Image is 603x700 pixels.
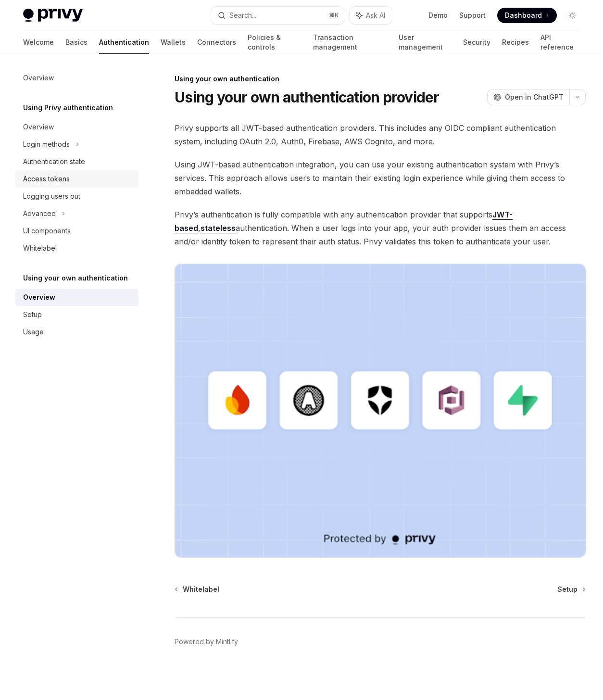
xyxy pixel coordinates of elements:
[329,12,339,19] span: ⌘ K
[505,92,564,102] span: Open in ChatGPT
[197,31,236,54] a: Connectors
[366,11,385,20] span: Ask AI
[175,74,586,84] div: Using your own authentication
[175,89,440,106] h1: Using your own authentication provider
[183,585,219,594] span: Whitelabel
[15,153,138,170] a: Authentication state
[15,69,138,87] a: Overview
[23,208,56,219] div: Advanced
[540,31,580,54] a: API reference
[557,585,578,594] span: Setup
[23,272,128,284] h5: Using your own authentication
[15,306,138,323] a: Setup
[175,264,586,558] img: JWT-based auth splash
[15,240,138,257] a: Whitelabel
[99,31,149,54] a: Authentication
[248,31,301,54] a: Policies & controls
[313,31,388,54] a: Transaction management
[229,10,256,21] div: Search...
[350,7,392,24] button: Ask AI
[399,31,452,54] a: User management
[23,292,55,303] div: Overview
[15,289,138,306] a: Overview
[15,188,138,205] a: Logging users out
[23,139,70,150] div: Login methods
[15,170,138,188] a: Access tokens
[463,31,490,54] a: Security
[23,326,44,338] div: Usage
[505,11,542,20] span: Dashboard
[161,31,186,54] a: Wallets
[565,8,580,23] button: Toggle dark mode
[23,225,71,237] div: UI components
[15,323,138,341] a: Usage
[487,89,569,105] button: Open in ChatGPT
[428,11,448,20] a: Demo
[23,31,54,54] a: Welcome
[23,156,85,167] div: Authentication state
[15,118,138,136] a: Overview
[23,9,83,22] img: light logo
[502,31,529,54] a: Recipes
[175,208,586,248] span: Privy’s authentication is fully compatible with any authentication provider that supports , authe...
[23,72,54,84] div: Overview
[23,309,42,320] div: Setup
[211,7,344,24] button: Search...⌘K
[175,158,586,198] span: Using JWT-based authentication integration, you can use your existing authentication system with ...
[175,121,586,148] span: Privy supports all JWT-based authentication providers. This includes any OIDC compliant authentic...
[65,31,88,54] a: Basics
[23,242,57,254] div: Whitelabel
[15,222,138,240] a: UI components
[557,585,585,594] a: Setup
[23,191,80,202] div: Logging users out
[176,585,219,594] a: Whitelabel
[175,637,238,647] a: Powered by Mintlify
[23,121,54,133] div: Overview
[497,8,557,23] a: Dashboard
[23,173,70,185] div: Access tokens
[459,11,486,20] a: Support
[23,102,113,114] h5: Using Privy authentication
[201,223,236,233] a: stateless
